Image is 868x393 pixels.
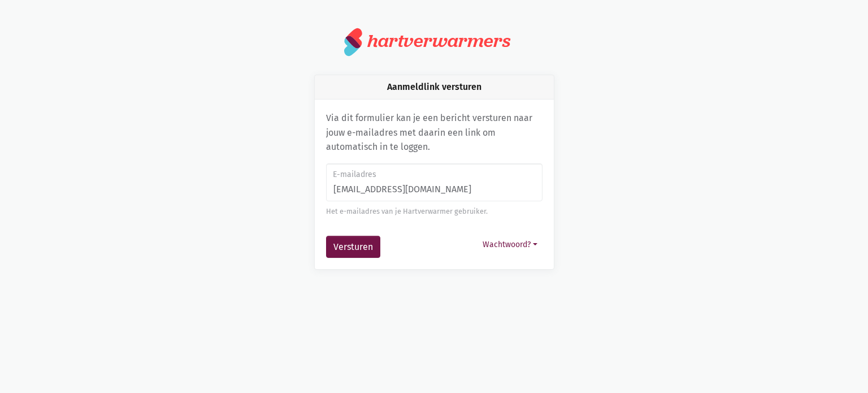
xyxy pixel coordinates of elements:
button: Versturen [326,236,380,258]
div: hartverwarmers [367,31,510,51]
a: hartverwarmers [344,27,524,57]
button: Wachtwoord? [478,236,542,253]
form: Aanmeldlink versturen [326,163,542,258]
label: E-mailadres [333,169,535,181]
div: Aanmeldlink versturen [315,75,554,100]
p: Via dit formulier kan je een bericht versturen naar jouw e-mailadres met daarin een link om autom... [326,111,542,154]
img: logo.svg [344,27,363,57]
div: Het e-mailadres van je Hartverwarmer gebruiker. [326,206,542,217]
